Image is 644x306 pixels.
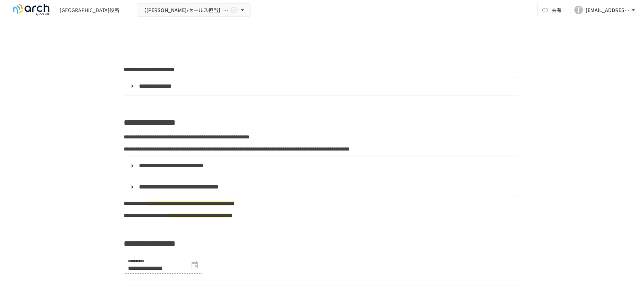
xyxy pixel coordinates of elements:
[137,3,251,17] button: 【[PERSON_NAME]/セールス担当】[GEOGRAPHIC_DATA][GEOGRAPHIC_DATA]役所様_初期設定サポート
[9,4,54,16] img: logo-default@2x-9cf2c760.svg
[141,6,229,15] span: 【[PERSON_NAME]/セールス担当】[GEOGRAPHIC_DATA][GEOGRAPHIC_DATA]役所様_初期設定サポート
[574,6,583,14] div: T
[60,6,119,14] div: [GEOGRAPHIC_DATA]役所
[537,3,567,17] button: 共有
[586,6,630,15] div: [EMAIL_ADDRESS][DOMAIN_NAME]
[552,6,562,14] span: 共有
[570,3,641,17] button: T[EMAIL_ADDRESS][DOMAIN_NAME]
